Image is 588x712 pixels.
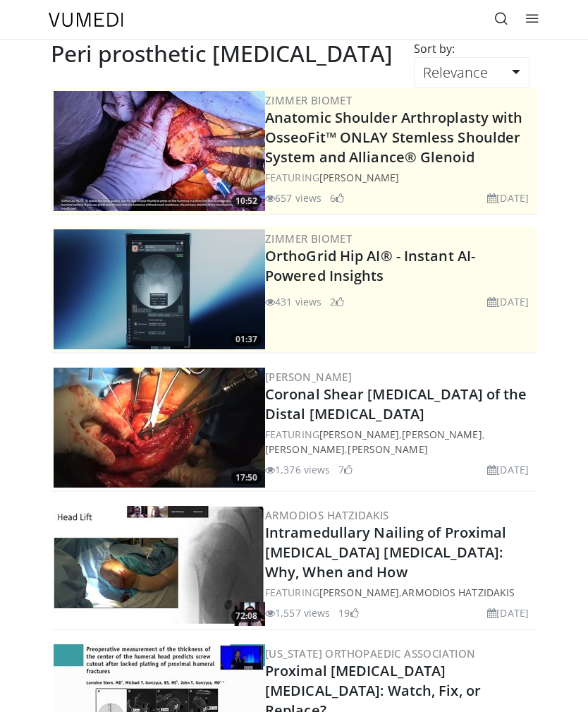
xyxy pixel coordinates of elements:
img: 68921608-6324-4888-87da-a4d0ad613160.300x170_q85_crop-smart_upscale.jpg [54,91,265,211]
span: Relevance [423,63,488,82]
li: 6 [330,191,344,205]
a: 10:52 [54,91,265,211]
a: Armodios Hatzidakis [265,508,389,522]
a: [PERSON_NAME] [319,171,399,184]
li: 19 [338,605,358,620]
img: ac8baac7-4924-4fd7-8ded-201101107d91.300x170_q85_crop-smart_upscale.jpg [54,368,265,488]
li: 7 [338,462,353,477]
a: [PERSON_NAME] [265,442,345,456]
li: 1,557 views [265,605,330,620]
a: Zimmer Biomet [265,231,352,246]
a: 17:50 [54,368,265,488]
img: VuMedi Logo [49,13,123,27]
a: [PERSON_NAME] [319,586,399,599]
a: Armodios Hatzidakis [402,586,515,599]
a: Relevance [414,57,529,88]
span: 01:37 [231,333,262,346]
a: Coronal Shear [MEDICAL_DATA] of the Distal [MEDICAL_DATA] [265,385,527,423]
li: 657 views [265,191,321,205]
span: 17:50 [231,471,262,484]
a: [PERSON_NAME] [319,428,399,441]
li: 2 [330,294,344,309]
div: Sort by: [403,40,465,57]
a: 01:37 [54,229,265,349]
span: 72:08 [231,610,262,622]
div: FEATURING [265,170,534,185]
span: 10:52 [231,195,262,207]
a: [PERSON_NAME] [402,428,482,441]
div: FEATURING , , , [265,427,534,457]
a: Anatomic Shoulder Arthroplasty with OsseoFit™ ONLAY Stemless Shoulder System and Alliance® Glenoid [265,108,523,167]
li: [DATE] [487,294,529,309]
a: [US_STATE] Orthopaedic Association [265,646,476,660]
h2: Peri prosthetic [MEDICAL_DATA] [51,40,393,67]
img: 2294a05c-9c78-43a3-be21-f98653b8503a.300x170_q85_crop-smart_upscale.jpg [54,506,265,626]
img: 51d03d7b-a4ba-45b7-9f92-2bfbd1feacc3.300x170_q85_crop-smart_upscale.jpg [54,229,265,349]
a: [PERSON_NAME] [265,370,352,384]
li: [DATE] [487,462,529,477]
li: [DATE] [487,605,529,620]
li: [DATE] [487,191,529,205]
a: OrthoGrid Hip AI® - Instant AI-Powered Insights [265,246,475,285]
a: 72:08 [54,506,265,626]
div: FEATURING , [265,585,534,600]
li: 1,376 views [265,462,330,477]
a: [PERSON_NAME] [348,442,427,456]
a: Zimmer Biomet [265,93,352,107]
li: 431 views [265,294,321,309]
a: Intramedullary Nailing of Proximal [MEDICAL_DATA] [MEDICAL_DATA]: Why, When and How [265,523,506,581]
